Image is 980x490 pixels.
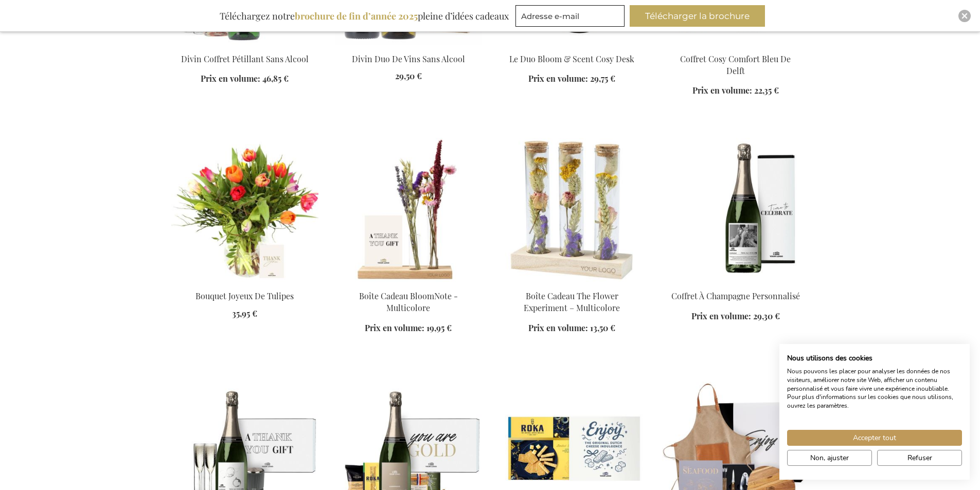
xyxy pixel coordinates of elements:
[181,53,309,64] a: Divin Coffret Pétillant Sans Alcool
[692,85,779,97] a: Prix en volume: 22,35 €
[295,10,418,22] b: brochure de fin d’année 2025
[201,73,260,84] span: Prix en volume:
[498,278,646,287] a: The Flower Experiment Gift Box - Multi
[692,85,752,96] span: Prix en volume:
[590,73,615,84] span: 29,75 €
[853,432,896,443] span: Accepter tout
[671,291,800,301] a: Coffret À Champagne Personnalisé
[787,354,962,363] h2: Nous utilisons des cookies
[201,73,289,85] a: Prix en volume: 46,85 €
[515,5,625,27] input: Adresse e-mail
[528,73,588,84] span: Prix en volume:
[810,452,849,463] span: Non, ajuster
[359,291,458,313] a: Boîte Cadeau BloomNote - Multicolore
[498,138,646,282] img: The Flower Experiment Gift Box - Multi
[528,322,615,334] a: Prix en volume: 13,50 €
[232,308,257,319] span: 35,95 €
[662,138,809,282] img: Coffret À Champagne Personnalisé
[753,311,780,321] span: 29,30 €
[787,450,872,466] button: Ajustez les préférences de cookie
[171,138,318,282] img: Cheerful Tulip Flower Bouquet
[509,53,634,64] a: Le Duo Bloom & Scent Cosy Desk
[365,322,424,333] span: Prix en volume:
[787,430,962,446] button: Accepter tous les cookies
[630,5,765,27] button: Télécharger la brochure
[515,5,628,30] form: marketing offers and promotions
[961,13,968,19] img: Close
[680,53,791,76] a: Coffret Cosy Comfort Bleu De Delft
[877,450,962,466] button: Refuser tous les cookies
[524,291,620,313] a: Boîte Cadeau The Flower Experiment – Multicolore
[907,452,932,463] span: Refuser
[590,322,615,333] span: 13,50 €
[426,322,452,333] span: 19,95 €
[498,41,646,50] a: The Bloom & Scent Cosy Desk Duo
[691,311,780,322] a: Prix en volume: 29,30 €
[528,73,615,85] a: Prix en volume: 29,75 €
[395,70,422,81] span: 29,50 €
[662,41,809,50] a: Delft's Cosy Comfort Gift Set
[528,322,588,333] span: Prix en volume:
[958,10,971,22] div: Close
[195,291,294,301] a: Bouquet Joyeux De Tulipes
[335,41,482,50] a: Divin Non-Alcoholic Wine Duo
[754,85,779,96] span: 22,35 €
[787,367,962,410] p: Nous pouvons les placer pour analyser les données de nos visiteurs, améliorer notre site Web, aff...
[171,278,318,287] a: Cheerful Tulip Flower Bouquet
[335,138,482,282] img: BloomNote Gift Box - Multicolor
[691,311,751,321] span: Prix en volume:
[335,278,482,287] a: BloomNote Gift Box - Multicolor
[352,53,465,64] a: Divin Duo De Vins Sans Alcool
[215,5,513,27] div: Téléchargez notre pleine d’idées cadeaux
[171,41,318,50] a: Divin Non-Alcoholic Sparkling Set
[262,73,289,84] span: 46,85 €
[662,278,809,287] a: Coffret À Champagne Personnalisé
[365,322,452,334] a: Prix en volume: 19,95 €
